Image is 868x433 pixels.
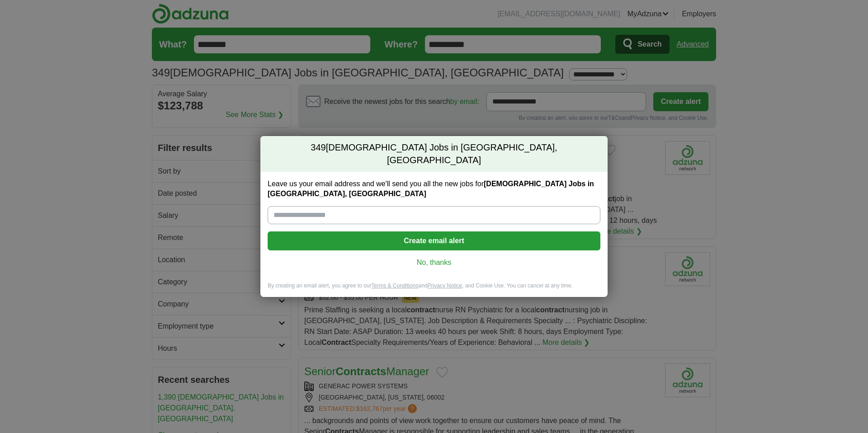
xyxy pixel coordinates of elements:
[275,258,593,268] a: No, thanks
[428,282,462,289] a: Privacy Notice
[260,136,608,172] h2: [DEMOGRAPHIC_DATA] Jobs in [GEOGRAPHIC_DATA], [GEOGRAPHIC_DATA]
[268,179,600,199] label: Leave us your email address and we'll send you all the new jobs for
[268,231,600,250] button: Create email alert
[260,282,608,297] div: By creating an email alert, you agree to our and , and Cookie Use. You can cancel at any time.
[371,282,418,289] a: Terms & Conditions
[311,141,325,154] span: 349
